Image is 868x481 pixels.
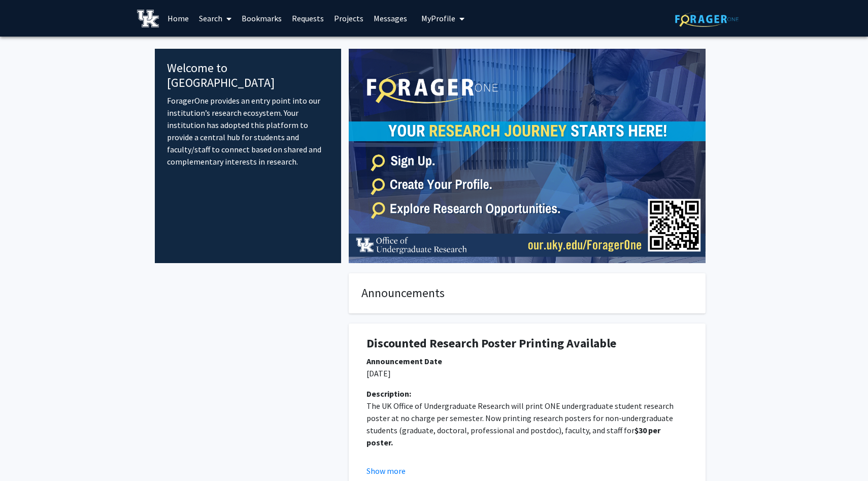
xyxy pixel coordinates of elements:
[162,1,194,36] a: Home
[8,435,43,473] iframe: Chat
[349,49,706,263] img: Cover Image
[361,286,693,301] h4: Announcements
[194,1,237,36] a: Search
[366,336,688,351] h1: Discounted Research Poster Printing Available
[329,1,369,36] a: Projects
[369,1,412,36] a: Messages
[421,13,455,23] span: My Profile
[366,355,688,367] div: Announcement Date
[366,425,662,447] strong: $30 per poster.
[366,367,688,379] p: [DATE]
[675,11,739,27] img: ForagerOne Logo
[167,94,329,168] p: ForagerOne provides an entry point into our institution’s research ecosystem. Your institution ha...
[366,465,406,477] button: Show more
[137,10,159,27] img: University of Kentucky Logo
[366,401,675,435] span: The UK Office of Undergraduate Research will print ONE undergraduate student research poster at n...
[287,1,329,36] a: Requests
[366,388,688,400] div: Description:
[167,61,329,90] h4: Welcome to [GEOGRAPHIC_DATA]
[237,1,287,36] a: Bookmarks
